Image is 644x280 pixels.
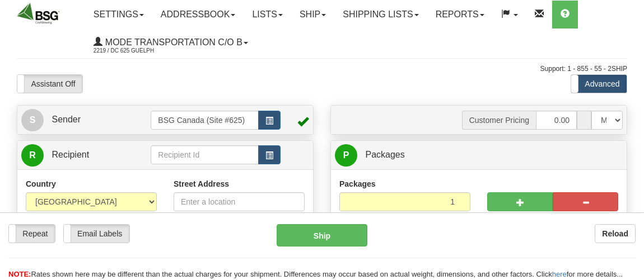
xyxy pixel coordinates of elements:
[52,150,89,159] span: Recipient
[291,1,334,29] a: Ship
[94,45,178,56] span: 2219 / DC 625 Guelph
[365,150,404,159] span: Packages
[339,178,376,189] label: Packages
[174,192,305,211] input: Enter a location
[64,225,129,243] label: Email Labels
[85,1,152,29] a: Settings
[21,108,151,131] a: S Sender
[52,115,81,124] span: Sender
[462,111,536,130] span: Customer Pricing
[21,144,44,167] span: R
[21,144,137,167] a: R Recipient
[17,3,59,24] img: logo2219.jpg
[334,1,427,29] a: Shipping lists
[174,178,229,189] label: Street Address
[8,270,31,278] span: NOTE:
[244,1,291,29] a: Lists
[552,270,567,278] a: here
[571,75,627,93] label: Advanced
[602,229,628,238] b: Reload
[9,225,55,243] label: Repeat
[335,144,357,167] span: P
[152,1,244,29] a: Addressbook
[21,109,44,131] span: S
[17,75,82,93] label: Assistant Off
[85,29,256,56] a: Mode Transportation c/o B 2219 / DC 625 Guelph
[151,145,258,164] input: Recipient Id
[277,224,367,246] button: Ship
[151,111,258,130] input: Sender Id
[102,37,242,47] span: Mode Transportation c/o B
[26,178,56,189] label: Country
[595,224,636,243] button: Reload
[618,83,643,197] iframe: chat widget
[427,1,493,29] a: Reports
[335,144,623,167] a: P Packages
[17,64,627,74] div: Support: 1 - 855 - 55 - 2SHIP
